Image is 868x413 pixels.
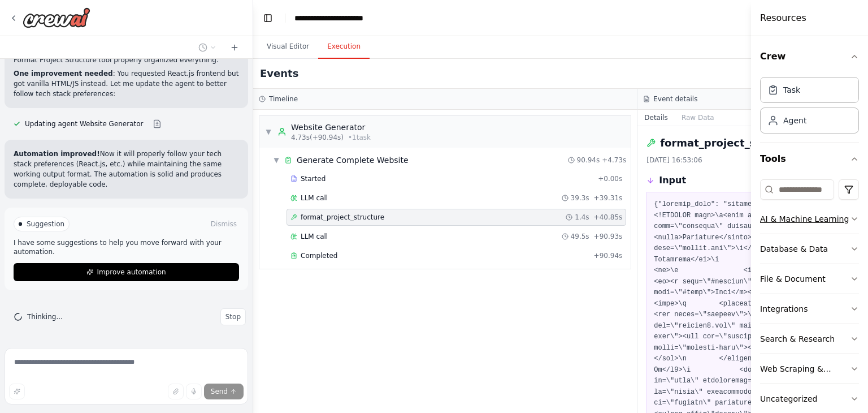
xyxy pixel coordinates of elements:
[760,234,859,264] button: Database & Data
[760,324,859,354] button: Search & Research
[27,220,64,229] span: Suggestion
[783,115,806,126] div: Agent
[637,110,675,126] button: Details
[211,387,228,396] span: Send
[577,156,600,165] span: 90.94s
[209,218,239,230] button: Dismiss
[9,384,25,399] button: Improve this prompt
[273,156,280,165] span: ▼
[760,204,859,234] button: AI & Machine Learning
[14,238,239,256] p: I have some suggestions to help you move forward with your automation.
[194,41,221,54] button: Switch to previous chat
[14,149,239,190] p: Now it will properly follow your tech stack preferences (React.js, etc.) while maintaining the sa...
[594,232,623,241] span: + 90.93s
[14,70,113,78] strong: One improvement needed
[297,154,409,166] span: Generate Complete Website
[760,273,826,285] div: File & Document
[783,84,800,96] div: Task
[301,251,337,260] span: Completed
[14,263,239,281] button: Improve automation
[575,213,589,222] span: 1.4s
[760,143,859,175] button: Tools
[14,68,239,99] p: : You requested React.js frontend but got vanilla HTML/JS instead. Let me update the agent to bet...
[168,384,184,399] button: Upload files
[301,213,384,222] span: format_project_structure
[27,312,63,321] span: Thinking...
[97,268,166,277] span: Improve automation
[598,174,622,183] span: + 0.00s
[760,294,859,324] button: Integrations
[760,393,817,405] div: Uncategorized
[760,11,806,25] h4: Resources
[594,193,623,203] span: + 39.31s
[675,110,721,126] button: Raw Data
[318,35,370,59] button: Execution
[594,251,623,260] span: + 90.94s
[204,384,244,399] button: Send
[258,35,318,59] button: Visual Editor
[760,72,859,143] div: Crew
[225,312,241,321] span: Stop
[186,384,202,399] button: Click to speak your automation idea
[760,41,859,72] button: Crew
[25,119,144,128] span: Updating agent Website Generator
[760,243,828,255] div: Database & Data
[571,193,589,203] span: 39.3s
[660,135,803,151] h2: format_project_structure
[760,354,859,384] button: Web Scraping & Browsing
[659,174,686,187] h3: Input
[571,232,589,241] span: 49.5s
[225,41,244,54] button: Start a new chat
[294,12,388,24] nav: breadcrumb
[301,232,328,241] span: LLM call
[602,156,626,165] span: + 4.73s
[760,333,835,345] div: Search & Research
[269,94,298,104] h3: Timeline
[23,7,90,28] img: Logo
[594,213,623,222] span: + 40.85s
[760,213,849,225] div: AI & Machine Learning
[220,308,246,325] button: Stop
[265,127,272,136] span: ▼
[760,264,859,294] button: File & Document
[260,10,276,26] button: Hide left sidebar
[760,303,808,315] div: Integrations
[291,122,371,133] div: Website Generator
[301,174,325,183] span: Started
[348,133,371,142] span: • 1 task
[760,363,850,375] div: Web Scraping & Browsing
[653,94,697,104] h3: Event details
[291,133,344,142] span: 4.73s (+90.94s)
[301,193,328,203] span: LLM call
[260,66,298,81] h2: Events
[14,150,100,158] strong: Automation improved!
